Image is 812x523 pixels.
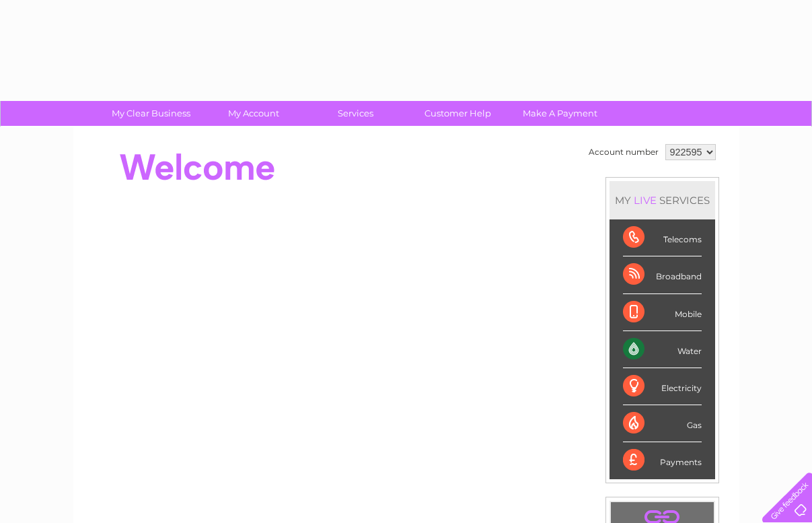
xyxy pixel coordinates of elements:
a: My Clear Business [96,101,207,126]
div: LIVE [631,194,659,207]
a: Services [300,101,411,126]
a: My Account [198,101,309,126]
div: Water [623,331,702,368]
div: MY SERVICES [610,181,715,219]
a: Make A Payment [505,101,616,126]
div: Broadband [623,256,702,293]
div: Mobile [623,294,702,331]
div: Gas [623,405,702,442]
td: Account number [585,141,662,164]
div: Telecoms [623,219,702,256]
div: Payments [623,442,702,479]
div: Electricity [623,368,702,405]
a: Customer Help [402,101,513,126]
